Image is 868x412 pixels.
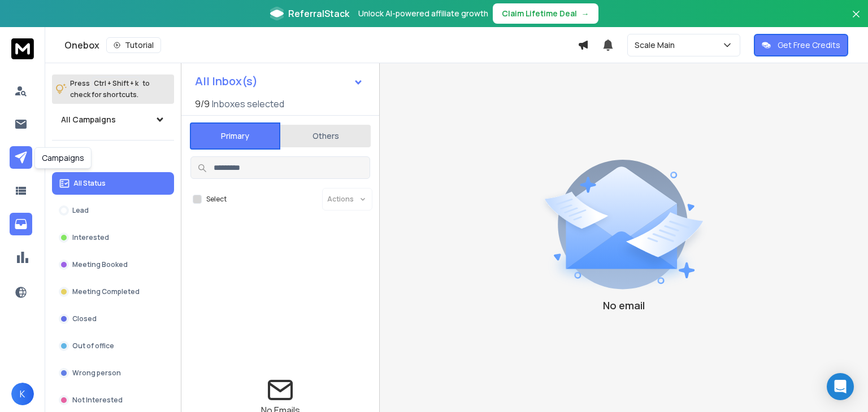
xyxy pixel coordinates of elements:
[849,7,863,34] button: Close banner
[827,373,854,400] div: Open Intercom Messenger
[358,8,488,19] p: Unlock AI-powered affiliate growth
[52,362,174,384] button: Wrong person
[72,287,140,296] p: Meeting Completed
[212,97,284,111] h3: Inboxes selected
[581,8,589,19] span: →
[72,233,109,242] p: Interested
[92,77,140,90] span: Ctrl + Shift + k
[52,335,174,357] button: Out of office
[52,172,174,195] button: All Status
[186,70,372,93] button: All Inbox(s)
[64,37,578,53] div: Onebox
[52,253,174,276] button: Meeting Booked
[73,179,106,188] p: All Status
[603,297,645,313] p: No email
[52,108,174,131] button: All Campaigns
[61,114,116,125] h1: All Campaigns
[106,37,161,53] button: Tutorial
[72,314,97,323] p: Closed
[72,206,89,215] p: Lead
[493,3,598,24] button: Claim Lifetime Deal→
[72,260,128,269] p: Meeting Booked
[72,369,121,378] p: Wrong person
[280,124,371,148] button: Others
[778,40,840,51] p: Get Free Credits
[11,383,34,405] button: K
[754,34,848,56] button: Get Free Credits
[52,199,174,222] button: Lead
[52,150,174,165] h3: Filters
[52,226,174,249] button: Interested
[34,147,92,169] div: Campaigns
[52,389,174,411] button: Not Interested
[72,341,114,350] p: Out of office
[190,122,280,150] button: Primary
[206,195,227,204] label: Select
[52,308,174,330] button: Closed
[195,76,258,87] h1: All Inbox(s)
[635,40,679,51] p: Scale Main
[72,396,123,405] p: Not Interested
[70,78,150,100] p: Press to check for shortcuts.
[52,280,174,303] button: Meeting Completed
[288,7,349,20] span: ReferralStack
[195,97,210,111] span: 9 / 9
